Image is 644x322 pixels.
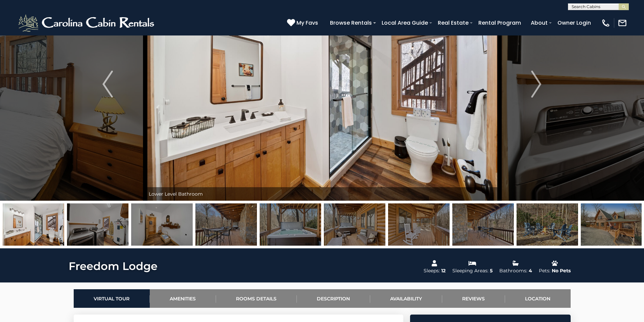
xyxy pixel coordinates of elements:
img: 168017641 [388,203,450,246]
img: 168017586 [3,203,64,246]
img: phone-regular-white.png [601,18,611,28]
a: Rooms Details [216,289,297,308]
div: Lower Level Bathroom [145,187,500,201]
span: My Favs [296,19,318,27]
img: 168017595 [131,203,193,246]
img: 168017648 [452,203,514,246]
img: arrow [102,71,113,98]
a: About [527,17,551,29]
img: 168017645 [260,203,321,246]
img: 168017654 [517,203,578,246]
a: Availability [370,289,442,308]
img: arrow [531,71,541,98]
a: Browse Rentals [327,17,375,29]
a: Location [505,289,571,308]
a: Reviews [442,289,505,308]
img: mail-regular-white.png [618,18,627,28]
a: Description [297,289,370,308]
a: My Favs [287,19,320,27]
a: Rental Program [475,17,524,29]
img: 168017644 [324,203,385,246]
img: 168017668 [581,203,642,246]
img: 168017587 [67,203,128,246]
a: Real Estate [434,17,472,29]
a: Virtual Tour [74,289,150,308]
img: White-1-2.png [17,13,157,33]
img: 168017650 [195,203,257,246]
a: Amenities [150,289,216,308]
a: Owner Login [554,17,594,29]
a: Local Area Guide [378,17,431,29]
